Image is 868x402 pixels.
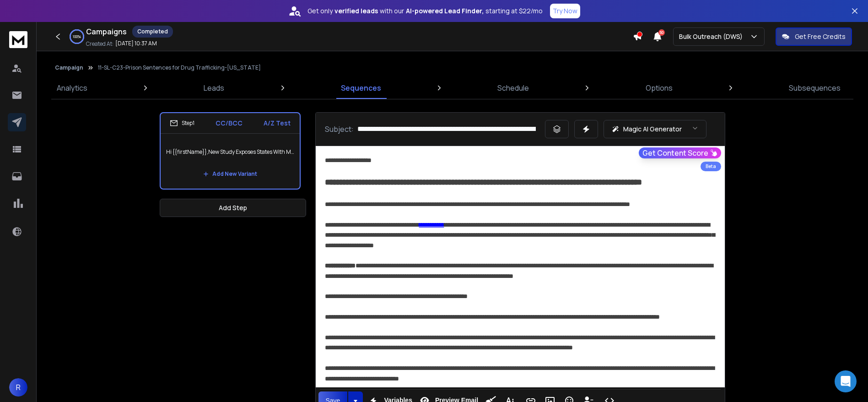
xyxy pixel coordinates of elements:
p: Created At: [86,40,113,48]
strong: AI-powered Lead Finder, [406,6,484,16]
button: Magic AI Generator [604,120,706,138]
img: logo [9,31,27,48]
a: Schedule [492,77,534,99]
button: R [9,378,27,397]
p: Get only with our starting at $22/mo [307,6,543,16]
p: Options [646,82,673,93]
p: Bulk Outreach (DWS) [679,32,746,41]
p: Sequences [341,82,381,93]
button: Try Now [550,4,580,18]
p: Analytics [57,82,87,93]
li: Step1CC/BCCA/Z TestHi {{firstName}},New Study Exposes States With Most Brutal Drug Trafficking Pe... [160,112,301,190]
span: 50 [658,29,665,36]
p: Subsequences [789,82,841,93]
p: A/Z Test [264,119,291,128]
div: Open Intercom Messenger [835,370,857,392]
a: Subsequences [783,77,846,99]
a: Analytics [51,77,93,99]
button: Get Content Score [639,147,721,158]
a: Sequences [335,77,387,99]
p: Try Now [553,6,577,16]
p: 11-SL-C23-Prison Sentences for Drug Trafficking-[US_STATE] [98,64,261,71]
p: CC/BCC [216,119,243,128]
button: Get Free Credits [776,27,852,46]
button: Add New Variant [196,165,264,183]
strong: verified leads [334,6,378,16]
a: Leads [198,77,230,99]
div: Beta [701,162,721,171]
p: Get Free Credits [795,32,846,41]
p: Leads [204,82,224,93]
h1: Campaigns [86,26,127,37]
a: Options [640,77,678,99]
div: Step 1 [170,119,194,127]
p: Subject: [325,124,354,135]
button: Add Step [160,199,306,217]
p: Hi {{firstName}},New Study Exposes States With Most Brutal Drug Trafficking Penalties. Where Does... [166,139,294,165]
p: Schedule [497,82,529,93]
p: [DATE] 10:37 AM [115,40,157,47]
p: Magic AI Generator [623,125,682,134]
p: 100 % [73,34,81,39]
div: Completed [132,26,173,38]
button: Campaign [55,64,83,71]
